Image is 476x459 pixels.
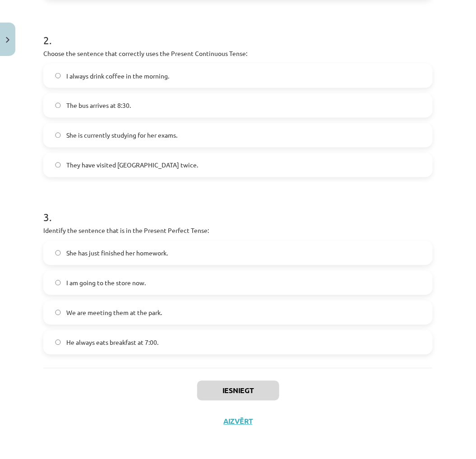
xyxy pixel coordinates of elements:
input: The bus arrives at 8:30. [55,103,61,109]
span: They have visited [GEOGRAPHIC_DATA] twice. [66,161,198,170]
span: We are meeting them at the park. [66,308,162,318]
img: icon-close-lesson-0947bae3869378f0d4975bcd49f059093ad1ed9edebbc8119c70593378902aed.svg [6,37,9,43]
input: He always eats breakfast at 7:00. [55,340,61,346]
input: She is currently studying for her exams. [55,133,61,139]
input: We are meeting them at the park. [55,310,61,316]
span: The bus arrives at 8:30. [66,101,131,111]
p: Choose the sentence that correctly uses the Present Continuous Tense: [43,49,433,58]
span: I am going to the store now. [66,278,146,288]
span: She has just finished her homework. [66,249,168,258]
span: I always drink coffee in the morning. [66,71,169,81]
input: I always drink coffee in the morning. [55,73,61,79]
h1: 3 . [43,195,433,223]
p: Identify the sentence that is in the Present Perfect Tense: [43,226,433,236]
h1: 2 . [43,18,433,46]
button: Aizvērt [221,417,255,426]
input: I am going to the store now. [55,280,61,286]
span: He always eats breakfast at 7:00. [66,338,158,348]
input: They have visited [GEOGRAPHIC_DATA] twice. [55,162,61,168]
button: Iesniegt [197,381,279,401]
span: She is currently studying for her exams. [66,131,177,140]
input: She has just finished her homework. [55,250,61,256]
